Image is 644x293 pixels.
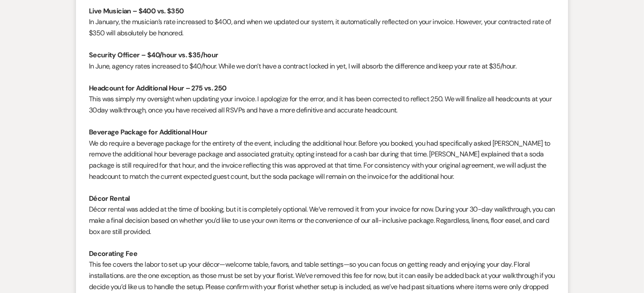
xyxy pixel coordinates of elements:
strong: Beverage Package for Additional Hour [89,128,207,137]
strong: Décor Rental [89,194,129,203]
p: In June, agency rates increased to $40/hour. While we don’t have a contract locked in yet, I will... [89,61,555,72]
strong: Decorating Fee [89,249,137,258]
p: Décor rental was added at the time of booking, but it is completely optional. We’ve removed it fr... [89,204,555,237]
strong: Live Musician – $400 vs. $350 [89,6,183,16]
p: This was simply my oversight when updating your invoice. I apologize for the error, and it has be... [89,94,555,115]
p: In January, the musician’s rate increased to $400, and when we updated our system, it automatical... [89,16,555,38]
strong: Headcount for Additional Hour – 275 vs. 250 [89,84,226,93]
p: We do require a beverage package for the entirety of the event, including the additional hour. Be... [89,138,555,182]
strong: Security Officer – $40/hour vs. $35/hour [89,50,218,59]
